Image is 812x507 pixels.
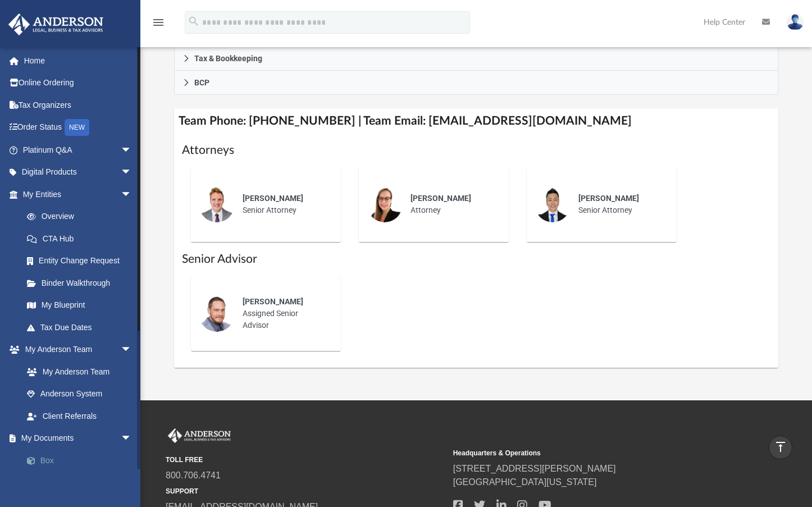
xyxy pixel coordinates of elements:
[166,455,445,465] small: TOLL FREE
[8,427,149,450] a: My Documentsarrow_drop_down
[182,142,770,158] h1: Attorneys
[8,49,149,72] a: Home
[182,251,770,267] h1: Senior Advisor
[174,47,778,71] a: Tax & Bookkeeping
[121,183,143,206] span: arrow_drop_down
[8,94,149,116] a: Tax Organizers
[774,440,787,454] i: vertical_align_top
[194,54,262,62] span: Tax & Bookkeeping
[535,186,571,222] img: thumbnail
[166,428,233,443] img: Anderson Advisors Platinum Portal
[152,16,165,29] i: menu
[16,294,143,317] a: My Blueprint
[578,194,639,203] span: [PERSON_NAME]
[199,186,235,222] img: thumbnail
[166,486,445,496] small: SUPPORT
[174,108,778,134] h4: Team Phone: [PHONE_NUMBER] | Team Email: [EMAIL_ADDRESS][DOMAIN_NAME]
[769,436,792,459] a: vertical_align_top
[16,405,143,427] a: Client Referrals
[16,272,149,294] a: Binder Walkthrough
[121,161,143,184] span: arrow_drop_down
[235,288,333,339] div: Assigned Senior Advisor
[121,339,143,362] span: arrow_drop_down
[16,383,143,405] a: Anderson System
[121,427,143,450] span: arrow_drop_down
[8,161,149,184] a: Digital Productsarrow_drop_down
[243,194,303,203] span: [PERSON_NAME]
[121,139,143,162] span: arrow_drop_down
[235,185,333,224] div: Senior Attorney
[453,477,597,487] a: [GEOGRAPHIC_DATA][US_STATE]
[152,21,165,29] a: menu
[571,185,669,224] div: Senior Attorney
[367,186,403,222] img: thumbnail
[188,15,200,28] i: search
[65,119,89,136] div: NEW
[8,72,149,94] a: Online Ordering
[16,227,149,250] a: CTA Hub
[16,250,149,272] a: Entity Change Request
[8,183,149,205] a: My Entitiesarrow_drop_down
[16,449,149,472] a: Box
[403,185,501,224] div: Attorney
[166,471,221,480] a: 800.706.4741
[8,116,149,139] a: Order StatusNEW
[453,464,616,473] a: [STREET_ADDRESS][PERSON_NAME]
[194,79,209,86] span: BCP
[410,194,471,203] span: [PERSON_NAME]
[174,71,778,95] a: BCP
[787,14,804,30] img: User Pic
[16,316,149,339] a: Tax Due Dates
[16,360,138,383] a: My Anderson Team
[243,297,303,306] span: [PERSON_NAME]
[8,139,149,161] a: Platinum Q&Aarrow_drop_down
[8,339,143,361] a: My Anderson Teamarrow_drop_down
[5,13,107,35] img: Anderson Advisors Platinum Portal
[453,448,733,458] small: Headquarters & Operations
[199,296,235,332] img: thumbnail
[16,205,149,228] a: Overview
